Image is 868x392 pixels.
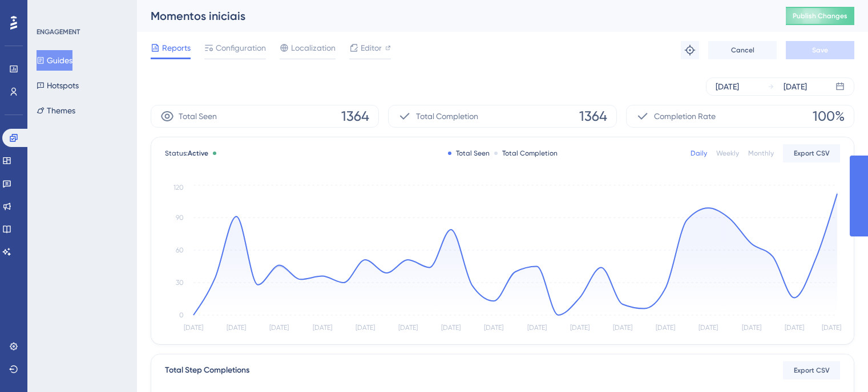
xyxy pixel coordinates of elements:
[822,324,841,332] tspan: [DATE]
[151,8,757,24] div: Momentos iniciais
[783,361,840,379] button: Export CSV
[398,324,418,332] tspan: [DATE]
[341,107,369,125] span: 1364
[820,347,854,381] iframe: UserGuiding AI Assistant Launcher
[656,324,675,332] tspan: [DATE]
[784,80,807,93] div: [DATE]
[613,324,632,332] tspan: [DATE]
[794,149,830,158] span: Export CSV
[37,100,75,121] button: Themes
[794,366,830,375] span: Export CSV
[165,364,249,377] div: Total Step Completions
[173,183,184,191] tspan: 120
[37,27,80,36] div: ENGAGEMENT
[184,324,203,332] tspan: [DATE]
[416,109,478,123] span: Total Completion
[441,324,461,332] tspan: [DATE]
[188,149,208,157] span: Active
[176,246,184,254] tspan: 60
[37,50,72,71] button: Guides
[813,107,845,125] span: 100%
[699,324,718,332] tspan: [DATE]
[356,324,375,332] tspan: [DATE]
[786,7,854,25] button: Publish Changes
[176,279,184,287] tspan: 30
[716,149,739,158] div: Weekly
[783,144,840,162] button: Export CSV
[812,46,828,55] span: Save
[179,109,217,123] span: Total Seen
[742,324,761,332] tspan: [DATE]
[269,324,289,332] tspan: [DATE]
[748,149,774,158] div: Monthly
[785,324,804,332] tspan: [DATE]
[654,109,716,123] span: Completion Rate
[448,149,490,158] div: Total Seen
[716,80,739,93] div: [DATE]
[179,311,184,319] tspan: 0
[708,41,777,59] button: Cancel
[793,11,847,21] span: Publish Changes
[313,324,332,332] tspan: [DATE]
[494,149,558,158] div: Total Completion
[37,75,79,96] button: Hotspots
[731,46,754,55] span: Cancel
[786,41,854,59] button: Save
[361,41,382,55] span: Editor
[227,324,246,332] tspan: [DATE]
[579,107,607,125] span: 1364
[216,41,266,55] span: Configuration
[527,324,547,332] tspan: [DATE]
[291,41,336,55] span: Localization
[176,214,184,222] tspan: 90
[162,41,191,55] span: Reports
[165,149,208,158] span: Status:
[691,149,707,158] div: Daily
[570,324,590,332] tspan: [DATE]
[484,324,503,332] tspan: [DATE]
